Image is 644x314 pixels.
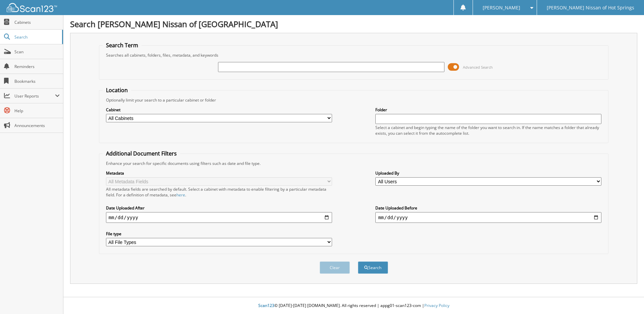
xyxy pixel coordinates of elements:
h1: Search [PERSON_NAME] Nissan of [GEOGRAPHIC_DATA] [70,18,637,29]
label: Folder [375,107,601,113]
label: File type [106,231,332,237]
div: Enhance your search for specific documents using filters such as date and file type. [103,161,605,166]
button: Search [358,261,388,274]
span: Bookmarks [14,78,60,84]
label: Metadata [106,170,332,176]
legend: Additional Document Filters [103,150,180,157]
span: Help [14,108,60,114]
div: All metadata fields are searched by default. Select a cabinet with metadata to enable filtering b... [106,186,332,198]
span: User Reports [14,93,55,99]
input: end [375,212,601,223]
a: here [176,192,185,198]
a: Privacy Policy [424,303,449,308]
label: Date Uploaded After [106,205,332,211]
span: [PERSON_NAME] Nissan of Hot Springs [547,6,634,10]
span: Cabinets [14,19,60,25]
legend: Search Term [103,42,142,49]
span: Announcements [14,123,60,128]
span: Scan123 [258,303,274,308]
div: Optionally limit your search to a particular cabinet or folder [103,97,605,103]
div: Select a cabinet and begin typing the name of the folder you want to search in. If the name match... [375,125,601,136]
legend: Location [103,86,131,94]
img: scan123-logo-white.svg [7,3,57,12]
label: Date Uploaded Before [375,205,601,211]
div: Searches all cabinets, folders, files, metadata, and keywords [103,52,605,58]
span: Scan [14,49,60,55]
span: Search [14,34,59,40]
span: Reminders [14,64,60,69]
div: © [DATE]-[DATE] [DOMAIN_NAME]. All rights reserved | appg01-scan123-com | [63,298,644,314]
span: [PERSON_NAME] [483,6,520,10]
label: Cabinet [106,107,332,113]
label: Uploaded By [375,170,601,176]
input: start [106,212,332,223]
button: Clear [320,261,350,274]
span: Advanced Search [463,65,493,70]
